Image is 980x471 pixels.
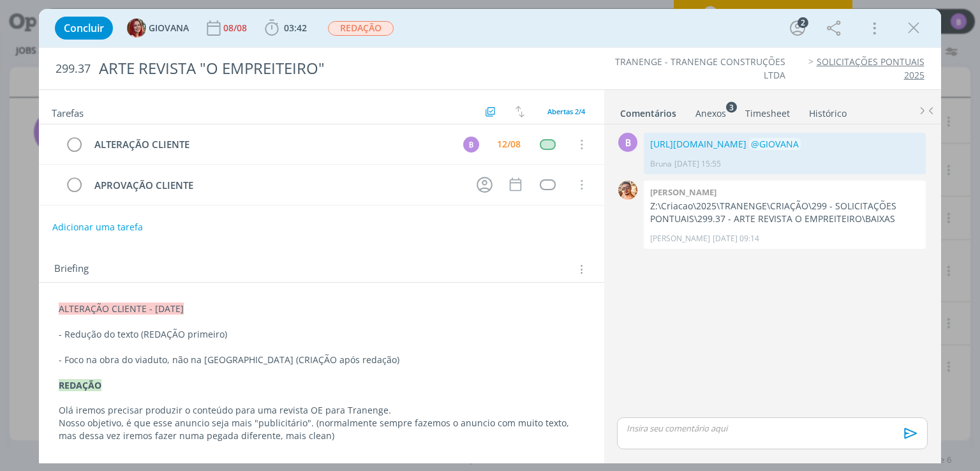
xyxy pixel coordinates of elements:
div: ALTERAÇÃO CLIENTE [89,137,451,153]
span: ALTERAÇÃO CLIENTE - [DATE] [59,303,184,315]
strong: REDAÇÃO [59,379,101,391]
p: Nosso objetivo, é que esse anuncio seja mais "publicitário". (normalmente sempre fazemos o anunci... [59,417,584,442]
span: Tarefas [52,104,84,119]
button: B [462,135,481,154]
button: GGIOVANA [127,19,189,38]
p: - Foco na obra do viaduto, não na [GEOGRAPHIC_DATA] (CRIAÇÃO após redação) [59,354,584,366]
span: 299.37 [56,62,91,76]
span: Leitores da revista em geral, pessoas do meio profissional de engenharia ou entusiastas da área. [144,455,560,467]
div: APROVAÇÃO CLIENTE [89,177,464,193]
img: V [618,181,637,200]
span: Abertas 2/4 [547,107,585,116]
a: Histórico [808,101,847,120]
strong: 1 - PÚBLICO-ALVO: [59,455,142,467]
span: REDAÇÃO [328,21,394,36]
a: SOLICITAÇÕES PONTUAIS 2025 [817,56,924,80]
span: [DATE] 09:14 [713,233,759,244]
p: - Redução do texto (REDAÇÃO primeiro) [59,328,584,341]
p: [PERSON_NAME] [650,233,710,244]
div: B [618,133,637,152]
b: [PERSON_NAME] [650,186,716,198]
div: ARTE REVISTA "O EMPREITEIRO" [93,53,557,84]
a: Comentários [620,101,677,120]
img: arrow-down-up.svg [516,106,524,117]
span: Briefing [54,261,89,278]
div: B [463,137,479,153]
p: Olá iremos precisar produzir o conteúdo para uma revista OE para Tranenge. [59,404,584,417]
a: Timesheet [745,101,791,120]
p: Z:\Criacao\2025\TRANENGE\CRIAÇÃO\299 - SOLICITAÇÕES PONTUAIS\299.37 - ARTE REVISTA O EMPREITEIRO\... [650,200,919,226]
button: 2 [787,18,808,38]
div: Anexos [695,107,726,120]
span: [DATE] 15:55 [674,158,721,170]
span: GIOVANA [149,24,189,33]
button: Adicionar uma tarefa [52,216,144,239]
div: 2 [798,17,808,28]
a: TRANENGE - TRANENGE CONSTRUÇÕES LTDA [615,56,785,80]
button: Concluir [55,17,113,40]
button: REDAÇÃO [327,20,394,36]
img: G [127,19,146,38]
span: 03:42 [284,22,307,34]
span: Concluir [64,23,104,33]
button: 03:42 [262,18,310,38]
div: 08/08 [223,24,249,33]
span: @GIOVANA [751,138,799,150]
p: Bruna [650,158,672,170]
div: dialog [39,9,940,463]
sup: 3 [726,101,737,112]
a: [URL][DOMAIN_NAME] [650,138,746,150]
div: 12/08 [497,140,521,149]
